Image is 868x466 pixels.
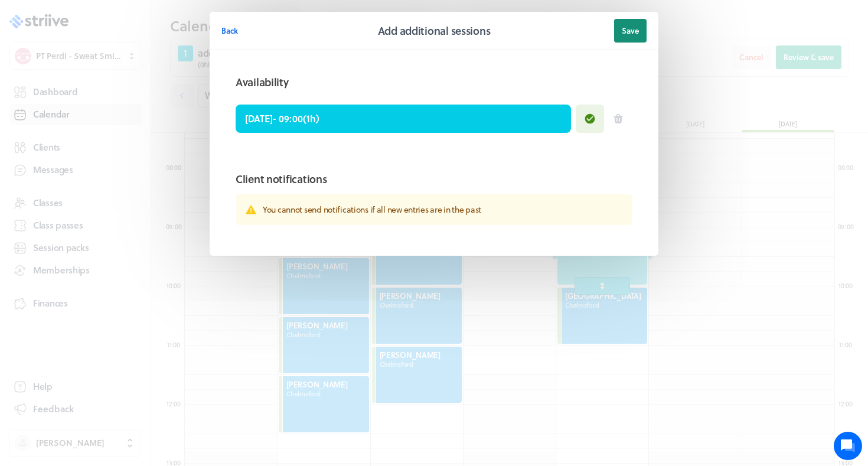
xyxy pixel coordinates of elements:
[245,112,319,126] p: [DATE] - 09:00 ( 1h )
[18,57,218,76] h1: Hi [PERSON_NAME]
[236,171,632,187] h2: Client notifications
[378,22,491,39] h2: Add additional sessions
[614,19,647,43] button: Save
[236,74,289,90] h2: Availability
[18,79,218,116] h2: We're here to help. Ask us anything!
[16,184,220,198] p: Find an answer quickly
[221,19,238,43] button: Back
[18,138,218,161] button: New conversation
[834,432,862,460] iframe: gist-messenger-bubble-iframe
[34,203,211,227] input: Search articles
[263,204,623,216] h3: You cannot send notifications if all new entries are in the past
[221,25,238,36] span: Back
[76,145,142,154] span: New conversation
[622,25,639,36] span: Save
